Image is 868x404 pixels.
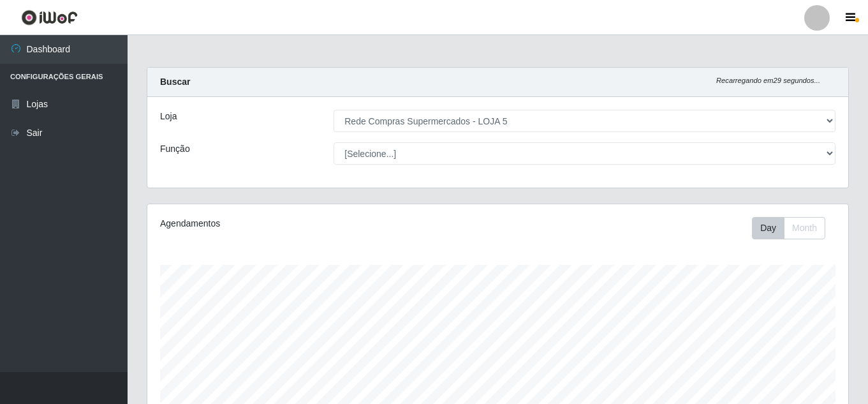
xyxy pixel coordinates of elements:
[752,217,825,239] div: First group
[21,10,78,26] img: CoreUI Logo
[784,217,825,239] button: Month
[160,110,177,123] label: Loja
[716,77,820,84] i: Recarregando em 29 segundos...
[752,217,835,239] div: Toolbar with button groups
[160,142,190,156] label: Função
[160,217,430,230] div: Agendamentos
[160,77,190,87] strong: Buscar
[752,217,784,239] button: Day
